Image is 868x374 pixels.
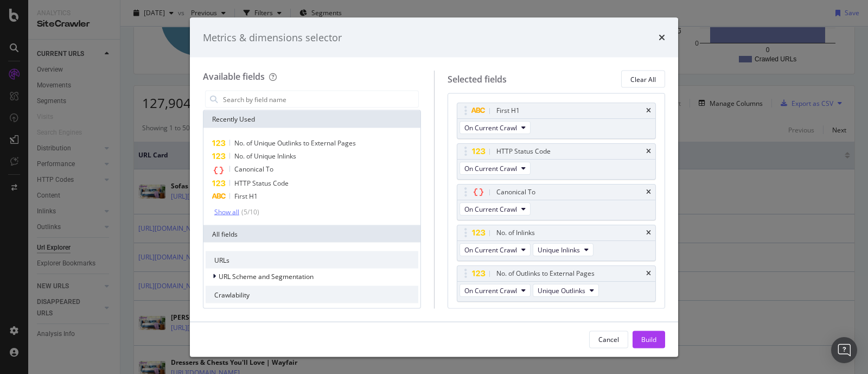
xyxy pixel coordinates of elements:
div: Crawlability [206,286,418,303]
div: times [646,189,651,195]
div: First H1timesOn Current Crawl [457,103,656,139]
div: Available fields [203,71,265,83]
div: times [646,270,651,277]
div: URLs [206,251,418,269]
div: Canonical TotimesOn Current Crawl [457,184,656,220]
span: Unique Outlinks [538,286,585,295]
span: On Current Crawl [464,245,517,254]
div: No. of Outlinks to External PagestimesOn Current CrawlUnique Outlinks [457,265,656,302]
div: Build [641,334,656,344]
span: On Current Crawl [464,163,517,173]
button: Cancel [589,331,628,348]
div: times [646,107,651,114]
div: Selected fields [448,73,507,85]
div: ( 5 / 10 ) [239,207,259,217]
span: No. of Unique Inlinks [234,151,296,161]
div: HTTP Status Code [496,146,551,157]
span: Main Crawl Fields [219,306,272,315]
div: Clear All [630,74,656,84]
button: Unique Outlinks [533,284,599,297]
span: Unique Inlinks [538,245,580,254]
div: Cancel [598,334,619,344]
span: On Current Crawl [464,123,517,132]
div: HTTP Status CodetimesOn Current Crawl [457,143,656,180]
button: On Current Crawl [459,284,531,297]
div: All fields [203,225,420,243]
input: Search by field name [222,91,418,107]
div: No. of InlinkstimesOn Current CrawlUnique Inlinks [457,225,656,261]
button: Build [633,331,665,348]
div: times [659,30,665,45]
button: Unique Inlinks [533,243,593,256]
button: On Current Crawl [459,202,531,215]
div: times [646,148,651,155]
div: Metrics & dimensions selector [203,30,342,45]
div: Recently Used [203,111,420,128]
div: Show all [214,208,239,215]
span: On Current Crawl [464,204,517,213]
span: URL Scheme and Segmentation [219,271,314,281]
span: Canonical To [234,164,273,174]
button: On Current Crawl [459,121,531,134]
span: No. of Unique Outlinks to External Pages [234,138,356,148]
div: modal [190,17,678,357]
span: First H1 [234,192,258,201]
button: Clear All [621,71,665,88]
div: No. of Inlinks [496,227,535,238]
span: HTTP Status Code [234,179,289,188]
div: Open Intercom Messenger [831,337,857,363]
div: times [646,230,651,236]
button: On Current Crawl [459,243,531,256]
span: On Current Crawl [464,286,517,295]
div: First H1 [496,105,520,116]
button: On Current Crawl [459,162,531,175]
div: No. of Outlinks to External Pages [496,268,595,279]
div: Canonical To [496,187,535,198]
